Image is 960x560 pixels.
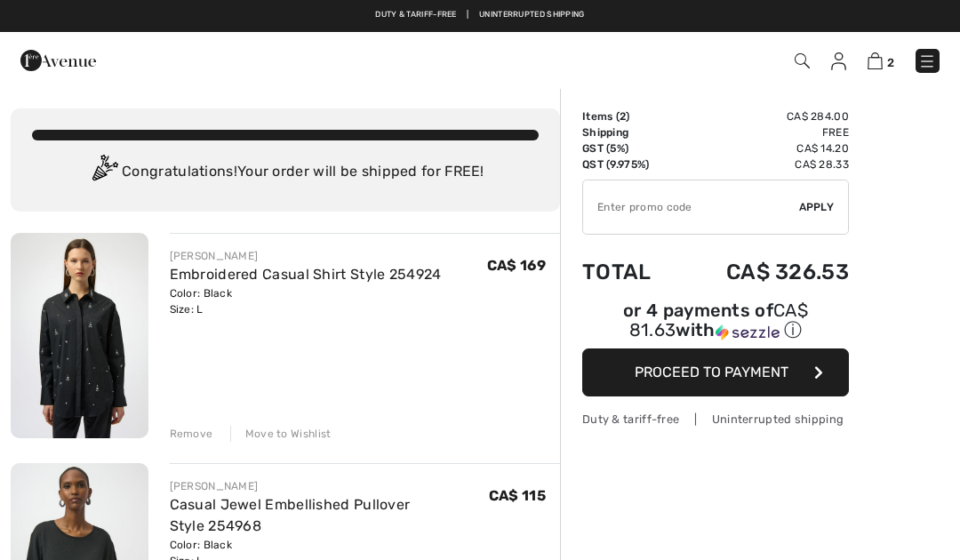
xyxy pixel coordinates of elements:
td: Total [582,242,678,302]
img: Search [795,53,810,68]
button: Proceed to Payment [582,348,849,396]
td: Shipping [582,124,678,140]
div: [PERSON_NAME] [170,478,489,494]
td: Free [678,124,849,140]
img: Congratulation2.svg [86,155,122,190]
span: 2 [887,56,894,69]
a: 2 [868,50,894,71]
span: CA$ 81.63 [629,300,808,340]
div: Move to Wishlist [230,426,332,442]
input: Promo code [583,180,799,234]
td: GST (5%) [582,140,678,156]
div: or 4 payments of with [582,302,849,342]
td: CA$ 28.33 [678,156,849,172]
td: Items ( ) [582,108,678,124]
span: Proceed to Payment [635,364,788,380]
div: Duty & tariff-free | Uninterrupted shipping [582,411,849,428]
img: Shopping Bag [868,52,883,69]
div: Color: Black Size: L [170,285,442,317]
td: CA$ 326.53 [678,242,849,302]
td: QST (9.975%) [582,156,678,172]
a: Embroidered Casual Shirt Style 254924 [170,266,442,283]
td: CA$ 14.20 [678,140,849,156]
span: 2 [620,110,626,123]
img: Embroidered Casual Shirt Style 254924 [11,233,148,438]
div: Congratulations! Your order will be shipped for FREE! [32,155,539,190]
div: Remove [170,426,213,442]
span: Apply [799,199,835,215]
div: [PERSON_NAME] [170,248,442,264]
img: 1ère Avenue [20,43,96,78]
a: 1ère Avenue [20,51,96,68]
span: CA$ 115 [489,487,546,504]
td: CA$ 284.00 [678,108,849,124]
a: Casual Jewel Embellished Pullover Style 254968 [170,496,411,534]
img: Menu [918,52,936,70]
div: or 4 payments ofCA$ 81.63withSezzle Click to learn more about Sezzle [582,302,849,348]
span: CA$ 169 [487,257,546,274]
img: Sezzle [716,324,780,340]
img: My Info [831,52,846,70]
